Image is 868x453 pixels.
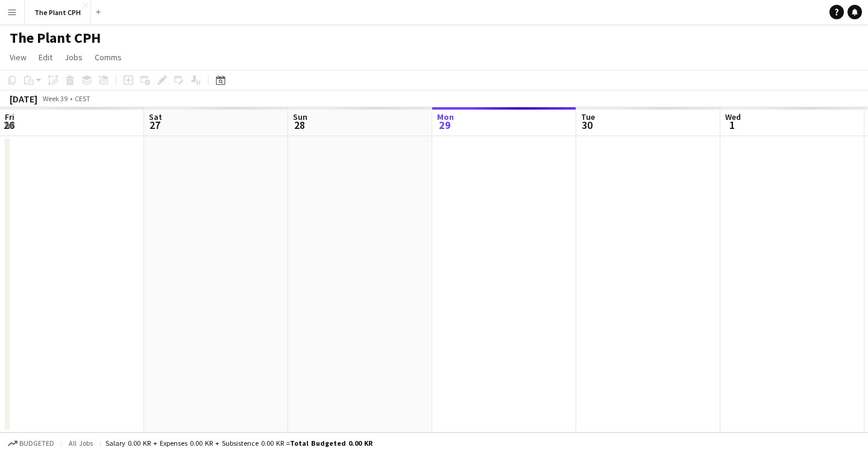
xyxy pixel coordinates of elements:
span: Wed [725,111,741,122]
a: Edit [34,49,57,65]
span: Week 39 [40,94,70,103]
span: Total Budgeted 0.00 KR [290,439,373,448]
h1: The Plant CPH [10,29,101,47]
span: 1 [723,118,741,132]
a: View [5,49,31,65]
span: Sat [149,111,162,122]
span: Tue [581,111,595,122]
span: 29 [435,118,454,132]
span: All jobs [66,439,95,448]
div: CEST [75,94,90,103]
span: Mon [437,111,454,122]
a: Jobs [60,49,87,65]
span: View [10,52,27,63]
span: 26 [3,118,14,132]
button: The Plant CPH [25,1,91,24]
span: Jobs [64,52,83,63]
div: Salary 0.00 KR + Expenses 0.00 KR + Subsistence 0.00 KR = [105,439,373,448]
span: Sun [293,111,307,122]
div: [DATE] [10,93,37,105]
a: Comms [90,49,127,65]
span: Fri [5,111,14,122]
span: 27 [147,118,162,132]
span: Budgeted [19,439,54,448]
span: 30 [579,118,595,132]
span: 28 [291,118,307,132]
span: Comms [95,52,122,63]
button: Budgeted [6,437,56,450]
span: Edit [39,52,52,63]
